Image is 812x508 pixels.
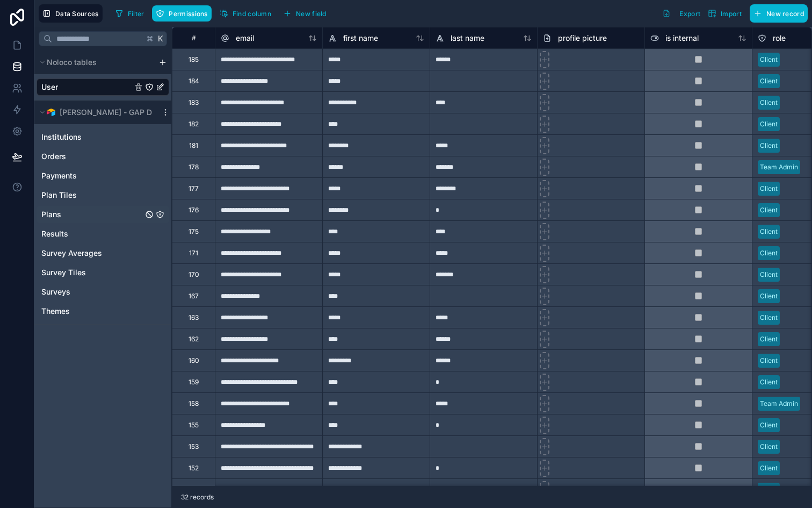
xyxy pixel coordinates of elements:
div: Client [760,184,778,194]
button: New field [279,5,330,22]
div: 155 [189,421,199,430]
div: Client [760,205,778,215]
span: K [157,35,164,42]
div: Client [760,377,778,387]
button: New record [750,4,808,23]
div: Client [760,119,778,129]
div: 185 [189,55,199,64]
span: Export [679,10,700,18]
div: 177 [189,184,199,193]
div: 159 [189,378,199,387]
div: 171 [189,249,198,257]
button: Export [658,4,704,23]
a: New record [745,4,808,23]
div: 183 [189,98,199,107]
div: 176 [189,206,199,214]
button: Filter [111,5,148,22]
div: 170 [189,270,199,279]
div: 153 [189,442,199,451]
div: 162 [189,335,199,344]
span: Data Sources [55,10,99,18]
div: 167 [189,292,199,300]
button: Find column [216,5,275,22]
span: Import [721,10,742,18]
div: 151 [189,485,198,494]
div: 178 [189,163,199,171]
span: role [773,33,786,44]
div: 160 [189,356,199,365]
div: Team Admin [760,162,798,172]
div: Client [760,442,778,452]
div: 158 [189,399,199,408]
div: # [180,34,207,42]
span: is internal [665,33,699,44]
button: Permissions [152,5,211,22]
span: profile picture [558,33,607,44]
div: Client [760,334,778,344]
span: email [236,33,254,44]
span: Permissions [169,10,207,18]
div: Client [760,356,778,366]
div: Client [760,291,778,301]
span: first name [343,33,378,44]
div: Client [760,463,778,473]
button: Data Sources [39,4,103,23]
div: Team Admin [760,399,798,409]
div: Client [760,248,778,258]
div: Client [760,485,778,495]
div: Client [760,141,778,151]
div: Client [760,76,778,86]
div: Client [760,55,778,65]
a: Permissions [152,5,215,22]
button: Import [704,4,745,23]
div: Client [760,227,778,237]
div: Client [760,98,778,108]
span: Filter [128,10,144,18]
span: New record [766,10,804,18]
span: Find column [233,10,271,18]
span: last name [451,33,484,44]
div: Client [760,420,778,430]
div: 175 [189,227,199,236]
div: 152 [189,464,199,473]
div: 163 [189,313,199,322]
div: Client [760,313,778,323]
span: New field [296,10,327,18]
div: 184 [189,77,199,85]
div: 181 [189,141,198,150]
span: 32 records [181,493,214,502]
div: 182 [189,120,199,128]
div: Client [760,270,778,280]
